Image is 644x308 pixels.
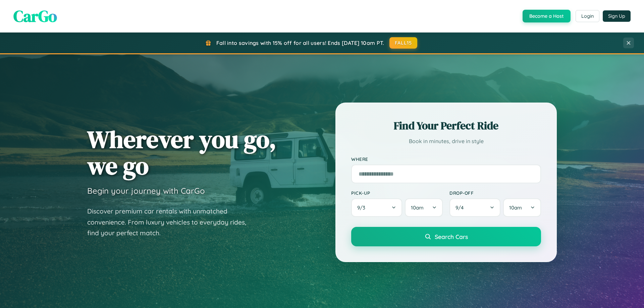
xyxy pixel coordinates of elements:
[411,204,424,211] span: 10am
[216,40,384,46] span: Fall into savings with 15% off for all users! Ends [DATE] 10am PT.
[603,10,631,22] button: Sign Up
[351,136,541,146] p: Book in minutes, drive in style
[523,10,571,22] button: Become a Host
[13,5,57,27] span: CarGo
[87,126,276,179] h1: Wherever you go, we go
[351,190,443,196] label: Pick-up
[503,198,541,217] button: 10am
[389,37,418,49] button: FALL15
[449,190,541,196] label: Drop-off
[455,204,467,211] span: 9 / 4
[509,204,522,211] span: 10am
[351,118,541,133] h2: Find Your Perfect Ride
[576,10,599,22] button: Login
[357,204,369,211] span: 9 / 3
[87,206,255,239] p: Discover premium car rentals with unmatched convenience. From luxury vehicles to everyday rides, ...
[351,198,402,217] button: 9/3
[449,198,500,217] button: 9/4
[351,156,541,162] label: Where
[435,233,468,240] span: Search Cars
[405,198,443,217] button: 10am
[87,186,205,196] h3: Begin your journey with CarGo
[351,227,541,246] button: Search Cars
